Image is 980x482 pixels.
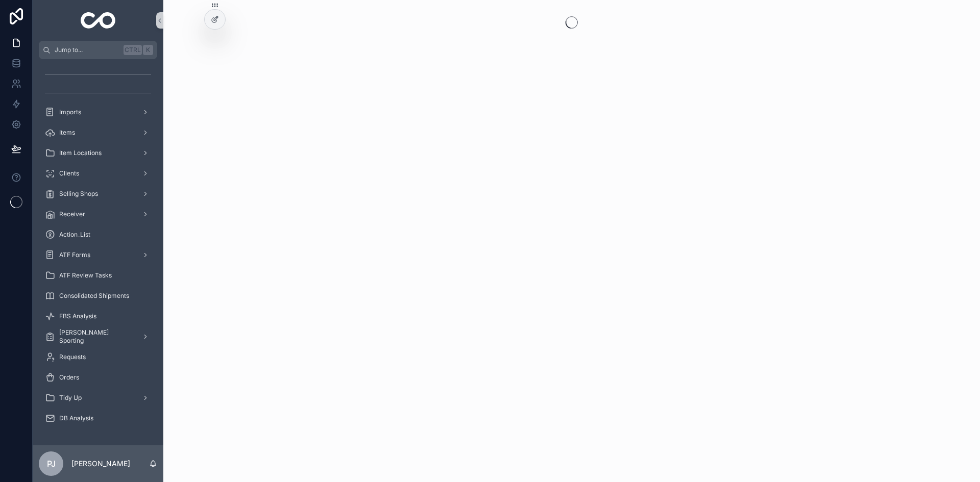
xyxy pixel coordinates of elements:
[59,231,90,239] span: Action_List
[39,246,157,264] a: ATF Forms
[59,328,134,345] span: [PERSON_NAME] Sporting
[59,210,85,218] span: Receiver
[39,327,157,346] a: [PERSON_NAME] Sporting
[39,368,157,387] a: Orders
[39,164,157,183] a: Clients
[33,59,163,441] div: scrollable content
[39,389,157,407] a: Tidy Up
[39,348,157,366] a: Requests
[39,123,157,142] a: Items
[59,312,96,320] span: FBS Analysis
[81,12,116,29] img: App logo
[59,373,79,382] span: Orders
[59,190,98,198] span: Selling Shops
[39,185,157,203] a: Selling Shops
[124,45,142,55] span: Ctrl
[144,46,152,54] span: K
[59,251,90,259] span: ATF Forms
[39,144,157,162] a: Item Locations
[59,169,79,177] span: Clients
[59,353,86,361] span: Requests
[59,149,102,157] span: Item Locations
[39,205,157,223] a: Receiver
[39,287,157,305] a: Consolidated Shipments
[39,266,157,285] a: ATF Review Tasks
[47,458,56,470] span: PJ
[39,41,157,59] button: Jump to...CtrlK
[59,271,112,280] span: ATF Review Tasks
[71,459,130,469] p: [PERSON_NAME]
[59,129,75,137] span: Items
[59,292,129,300] span: Consolidated Shipments
[59,414,93,422] span: DB Analysis
[39,103,157,121] a: Imports
[59,108,81,116] span: Imports
[39,225,157,244] a: Action_List
[39,307,157,325] a: FBS Analysis
[39,409,157,427] a: DB Analysis
[55,46,119,54] span: Jump to...
[59,394,82,402] span: Tidy Up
